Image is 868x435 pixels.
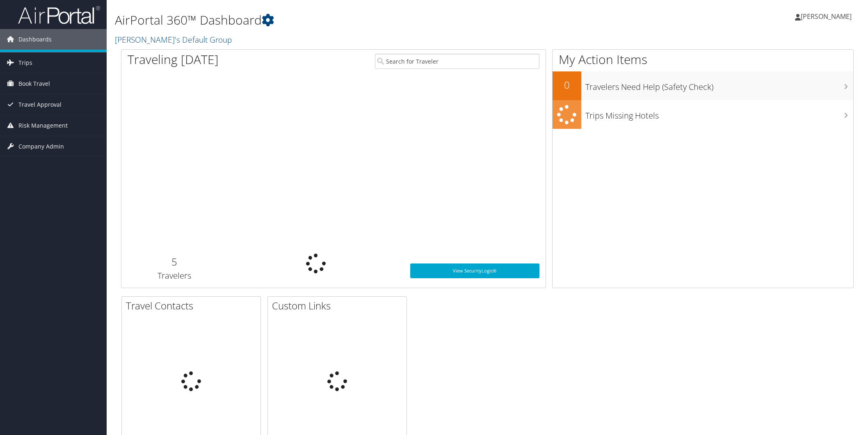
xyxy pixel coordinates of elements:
[585,106,853,121] h3: Trips Missing Hotels
[18,29,52,50] span: Dashboards
[553,78,581,92] h2: 0
[18,73,50,94] span: Book Travel
[128,51,219,68] h1: Traveling [DATE]
[272,299,407,313] h2: Custom Links
[128,270,221,282] h3: Travelers
[18,5,100,25] img: airportal-logo.png
[115,34,234,45] a: [PERSON_NAME]'s Default Group
[795,4,860,29] a: [PERSON_NAME]
[18,53,32,73] span: Trips
[375,54,539,69] input: Search for Traveler
[18,136,64,157] span: Company Admin
[553,51,853,68] h1: My Action Items
[18,115,68,136] span: Risk Management
[553,100,853,129] a: Trips Missing Hotels
[553,71,853,100] a: 0Travelers Need Help (Safety Check)
[115,11,612,29] h1: AirPortal 360™ Dashboard
[801,12,852,21] span: [PERSON_NAME]
[18,94,62,115] span: Travel Approval
[126,299,260,313] h2: Travel Contacts
[585,77,853,93] h3: Travelers Need Help (Safety Check)
[410,263,539,278] a: View SecurityLogic®
[128,255,221,269] h2: 5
